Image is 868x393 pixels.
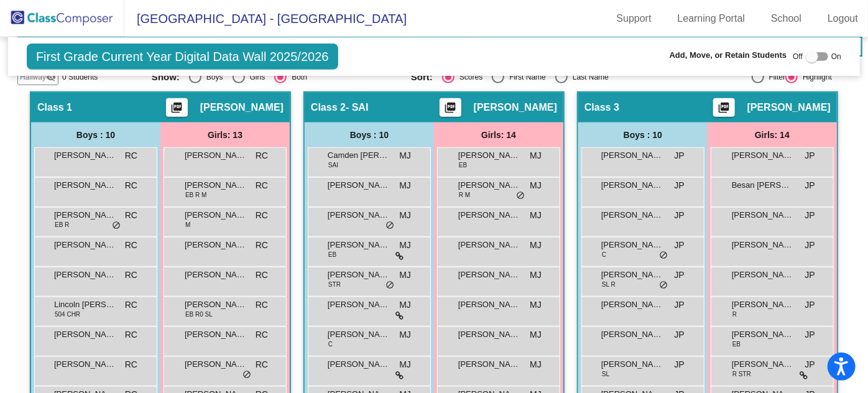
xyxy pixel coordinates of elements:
[328,160,338,170] span: SAI
[732,149,794,162] span: [PERSON_NAME]
[805,328,815,341] span: JP
[166,98,188,117] button: Print Students Details
[458,298,520,311] span: [PERSON_NAME]
[346,101,368,114] span: - SAI
[798,72,832,83] div: Highlight
[530,179,542,192] span: MJ
[125,209,137,222] span: RC
[805,239,815,252] span: JP
[708,123,837,147] div: Girls: 14
[399,328,411,341] span: MJ
[530,209,542,222] span: MJ
[386,280,394,290] span: do_not_disturb_alt
[474,101,557,114] span: [PERSON_NAME]
[659,280,668,290] span: do_not_disturb_alt
[732,358,794,371] span: [PERSON_NAME]
[443,101,458,119] mat-icon: picture_as_pdf
[256,209,268,222] span: RC
[713,98,735,117] button: Print Students Details
[54,239,116,251] span: [PERSON_NAME]
[411,71,661,83] mat-radio-group: Select an option
[831,51,841,62] span: On
[747,101,831,114] span: [PERSON_NAME]
[601,179,663,192] span: [PERSON_NAME]
[399,149,411,162] span: MJ
[732,298,794,311] span: [PERSON_NAME] Held
[530,328,542,341] span: MJ
[328,209,390,221] span: [PERSON_NAME]
[328,239,390,251] span: [PERSON_NAME]
[805,149,815,162] span: JP
[602,250,606,259] span: C
[399,209,411,222] span: MJ
[818,9,868,29] a: Logout
[399,358,411,371] span: MJ
[54,269,116,281] span: [PERSON_NAME]
[459,160,467,170] span: EB
[602,369,609,379] span: SL
[805,269,815,282] span: JP
[185,209,247,221] span: [PERSON_NAME]
[805,209,815,222] span: JP
[185,149,247,162] span: [PERSON_NAME]
[256,358,268,371] span: RC
[55,310,80,319] span: 504 CHR
[54,358,116,371] span: [PERSON_NAME]
[55,220,69,229] span: EB R
[54,179,116,192] span: [PERSON_NAME]
[328,328,390,341] span: [PERSON_NAME]
[601,269,663,281] span: [PERSON_NAME]
[185,239,247,251] span: [PERSON_NAME] [PERSON_NAME]
[601,358,663,371] span: [PERSON_NAME]
[386,221,394,231] span: do_not_disturb_alt
[160,123,290,147] div: Girls: 13
[530,269,542,282] span: MJ
[31,123,160,147] div: Boys : 10
[54,209,116,221] span: [PERSON_NAME]
[434,123,563,147] div: Girls: 14
[602,280,616,289] span: SL R
[670,49,787,62] span: Add, Move, or Retain Students
[675,269,685,282] span: JP
[732,209,794,221] span: [PERSON_NAME]
[185,269,247,281] span: [PERSON_NAME]
[46,72,56,82] mat-icon: visibility_off
[54,149,116,162] span: [PERSON_NAME]
[152,71,402,83] mat-radio-group: Select an option
[578,123,708,147] div: Boys : 10
[125,179,137,192] span: RC
[455,72,482,83] div: Scores
[805,358,815,371] span: JP
[458,358,520,371] span: [PERSON_NAME]
[458,209,520,221] span: [PERSON_NAME]
[805,298,815,312] span: JP
[530,298,542,312] span: MJ
[399,179,411,192] span: MJ
[125,149,137,162] span: RC
[601,149,663,162] span: [PERSON_NAME]
[668,9,755,29] a: Learning Portal
[568,72,609,83] div: Last Name
[732,269,794,281] span: [PERSON_NAME]
[458,328,520,341] span: [PERSON_NAME]
[675,149,685,162] span: JP
[530,239,542,252] span: MJ
[256,269,268,282] span: RC
[328,179,390,192] span: [PERSON_NAME]
[675,179,685,192] span: JP
[185,190,206,200] span: EB R M
[399,269,411,282] span: MJ
[805,179,815,192] span: JP
[516,191,525,201] span: do_not_disturb_alt
[459,190,470,200] span: R M
[458,149,520,162] span: [PERSON_NAME]
[125,358,137,371] span: RC
[287,72,307,83] div: Both
[399,239,411,252] span: MJ
[54,298,116,311] span: Lincoln [PERSON_NAME]
[675,209,685,222] span: JP
[732,369,751,379] span: R STR
[185,310,213,319] span: EB R0 SL
[328,280,341,289] span: STR
[328,340,333,349] span: C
